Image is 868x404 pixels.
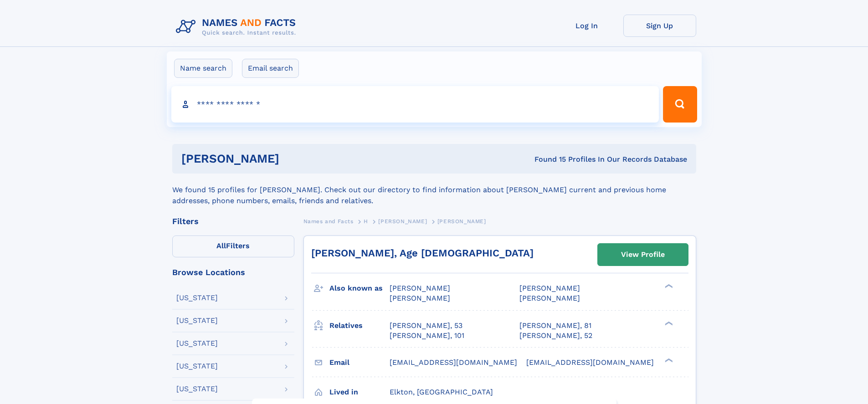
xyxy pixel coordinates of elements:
[390,331,464,341] a: [PERSON_NAME], 101
[329,318,390,333] h3: Relatives
[390,388,493,396] span: Elkton, [GEOGRAPHIC_DATA]
[407,154,687,164] div: Found 15 Profiles In Our Records Database
[172,235,294,257] label: Filters
[598,244,688,266] a: View Profile
[550,15,623,37] a: Log In
[176,294,218,302] div: [US_STATE]
[176,317,218,324] div: [US_STATE]
[663,86,697,123] button: Search Button
[176,363,218,370] div: [US_STATE]
[172,268,294,276] div: Browse Locations
[621,244,665,265] div: View Profile
[623,15,696,37] a: Sign Up
[390,284,450,292] span: [PERSON_NAME]
[519,321,591,331] a: [PERSON_NAME], 81
[663,283,673,289] div: ❯
[519,284,580,292] span: [PERSON_NAME]
[176,385,218,393] div: [US_STATE]
[519,331,592,341] a: [PERSON_NAME], 52
[172,217,294,225] div: Filters
[329,355,390,370] h3: Email
[171,86,659,123] input: search input
[329,384,390,400] h3: Lived in
[364,218,368,225] span: H
[390,358,517,367] span: [EMAIL_ADDRESS][DOMAIN_NAME]
[390,294,450,302] span: [PERSON_NAME]
[329,281,390,296] h3: Also known as
[364,215,368,227] a: H
[519,294,580,302] span: [PERSON_NAME]
[378,215,427,227] a: [PERSON_NAME]
[526,358,654,367] span: [EMAIL_ADDRESS][DOMAIN_NAME]
[172,15,303,39] img: Logo Names and Facts
[216,241,226,250] span: All
[437,218,486,225] span: [PERSON_NAME]
[303,215,354,227] a: Names and Facts
[378,218,427,225] span: [PERSON_NAME]
[174,59,232,78] label: Name search
[181,153,407,164] h1: [PERSON_NAME]
[242,59,299,78] label: Email search
[390,321,462,331] a: [PERSON_NAME], 53
[663,320,673,326] div: ❯
[172,174,696,206] div: We found 15 profiles for [PERSON_NAME]. Check out our directory to find information about [PERSON...
[663,357,673,363] div: ❯
[311,247,534,259] a: [PERSON_NAME], Age [DEMOGRAPHIC_DATA]
[176,340,218,347] div: [US_STATE]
